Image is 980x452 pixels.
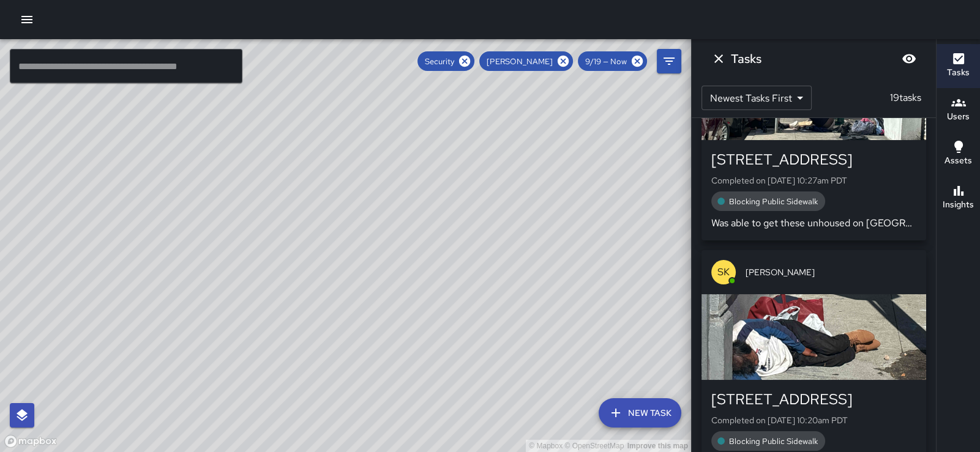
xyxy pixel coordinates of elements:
p: SK [717,265,730,280]
span: 9/19 — Now [578,56,634,67]
div: Security [417,51,474,71]
p: Completed on [DATE] 10:20am PDT [711,414,916,426]
div: [STREET_ADDRESS] [711,150,916,169]
h6: Insights [943,198,974,212]
button: Dismiss [706,46,731,71]
p: Was able to get these unhoused on [GEOGRAPHIC_DATA] to make a thorfair [711,216,916,231]
button: New Task [599,398,681,428]
h6: Tasks [947,66,970,80]
span: Blocking Public Sidewalk [722,196,825,207]
h6: Users [947,110,970,124]
span: Security [417,56,462,67]
button: Blur [897,46,921,71]
div: Newest Tasks First [701,86,812,110]
p: Completed on [DATE] 10:27am PDT [711,174,916,187]
span: [PERSON_NAME] [479,56,560,67]
span: Blocking Public Sidewalk [722,436,825,446]
div: 9/19 — Now [578,51,647,71]
div: [STREET_ADDRESS] [711,390,916,409]
button: Tasks [937,44,980,88]
div: [PERSON_NAME] [479,51,573,71]
button: Insights [937,176,980,220]
h6: Assets [944,154,972,168]
button: Filters [657,49,681,73]
h6: Tasks [731,49,761,69]
p: 19 tasks [885,91,926,105]
button: Users [937,88,980,132]
button: SK[STREET_ADDRESS]Completed on [DATE] 10:27am PDTBlocking Public SidewalkWas able to get these un... [701,10,926,240]
span: [PERSON_NAME] [746,266,916,278]
button: Assets [937,132,980,176]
